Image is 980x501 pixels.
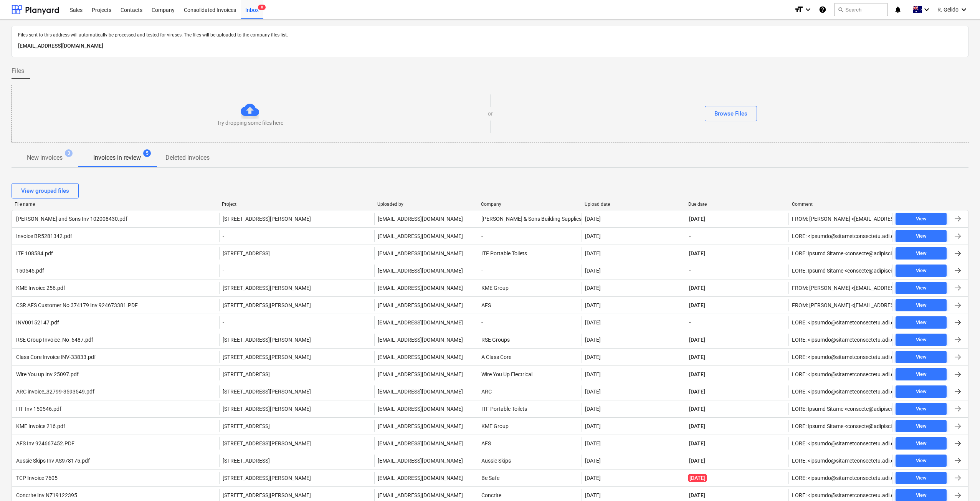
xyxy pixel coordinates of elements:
[15,319,59,326] div: INV00152147.pdf
[143,149,151,157] span: 5
[688,491,706,499] span: [DATE]
[27,153,63,162] p: New invoices
[223,492,311,498] span: 8 Chapman Street, Gladesville
[378,215,463,223] p: [EMAIL_ADDRESS][DOMAIN_NAME]
[15,406,61,412] div: ITF Inv 150546.pdf
[378,250,463,257] p: [EMAIL_ADDRESS][DOMAIN_NAME]
[916,405,927,413] div: View
[378,267,463,274] p: [EMAIL_ADDRESS][DOMAIN_NAME]
[378,388,463,395] p: [EMAIL_ADDRESS][DOMAIN_NAME]
[377,202,475,207] div: Uploaded by
[223,440,311,446] span: 8 Chapman Street, Gladesville
[585,492,601,498] div: [DATE]
[688,250,706,257] span: [DATE]
[15,202,216,207] div: File name
[916,456,927,465] div: View
[688,370,706,378] span: [DATE]
[916,387,927,396] div: View
[916,215,927,223] div: View
[223,423,270,429] span: 16 Riverside Ave Putney
[896,455,947,467] button: View
[688,215,706,223] span: [DATE]
[478,247,582,260] div: ITF Portable Toilets
[896,351,947,363] button: View
[15,475,58,481] div: TCP Invoice 7605
[15,371,79,377] div: Wire You up Inv 25097.pdf
[688,405,706,413] span: [DATE]
[896,334,947,346] button: View
[15,250,53,256] div: ITF 108584.pdf
[12,85,969,142] div: Try dropping some files hereorBrowse Files
[478,316,582,329] div: -
[585,202,682,207] div: Upload date
[896,368,947,380] button: View
[585,389,601,395] div: [DATE]
[223,337,311,343] span: 3 Emmerick Street, Lilyfield
[481,202,578,207] div: Company
[792,202,889,207] div: Comment
[478,265,582,277] div: -
[894,5,902,14] i: notifications
[688,202,786,207] div: Due date
[223,371,270,377] span: 16 Riverside Ave Putney
[478,351,582,363] div: A Class Core
[12,183,79,198] button: View grouped files
[688,319,692,326] span: -
[478,368,582,380] div: Wire You Up Electrical
[896,282,947,294] button: View
[896,230,947,242] button: View
[223,250,270,256] span: 27 Glenarvon Street, Strathfield
[896,316,947,329] button: View
[478,282,582,294] div: KME Group
[18,41,962,51] p: [EMAIL_ADDRESS][DOMAIN_NAME]
[223,458,270,464] span: 2 Kaga Place, Marsfield
[478,299,582,311] div: AFS
[896,247,947,260] button: View
[378,422,463,430] p: [EMAIL_ADDRESS][DOMAIN_NAME]
[478,230,582,242] div: -
[794,5,803,14] i: format_size
[378,474,463,482] p: [EMAIL_ADDRESS][DOMAIN_NAME]
[896,403,947,415] button: View
[803,5,813,14] i: keyboard_arrow_down
[959,5,968,14] i: keyboard_arrow_down
[223,302,311,308] span: 8 Chapman Street, Gladesville
[916,336,927,344] div: View
[93,153,141,162] p: Invoices in review
[688,388,706,395] span: [DATE]
[688,301,706,309] span: [DATE]
[585,440,601,446] div: [DATE]
[488,110,493,117] p: or
[916,249,927,258] div: View
[378,457,463,465] p: [EMAIL_ADDRESS][DOMAIN_NAME]
[21,186,69,196] div: View grouped files
[916,422,927,431] div: View
[15,458,90,464] div: Aussie Skips Inv AS978175.pdf
[223,285,311,291] span: 127 High Street, Willoughby East
[15,302,138,308] div: CSR AFS Customer No 374179 Inv 924673381.PDF
[585,319,601,326] div: [DATE]
[585,250,601,256] div: [DATE]
[378,284,463,292] p: [EMAIL_ADDRESS][DOMAIN_NAME]
[223,319,224,326] span: -
[65,149,73,157] span: 3
[896,420,947,432] button: View
[223,389,311,395] span: 127 High Street, Willoughby East
[223,354,311,360] span: 3 Emmerick Street, Lilyfield
[15,423,65,429] div: KME Invoice 216.pdf
[165,153,210,162] p: Deleted invoices
[15,285,65,291] div: KME Invoice 256.pdf
[916,353,927,362] div: View
[478,334,582,346] div: RSE Groups
[478,455,582,467] div: Aussie Skips
[15,337,93,343] div: RSE Group Invoice_No_6487.pdf
[378,232,463,240] p: [EMAIL_ADDRESS][DOMAIN_NAME]
[478,213,582,225] div: [PERSON_NAME] & Sons Building Supplies
[942,464,980,501] iframe: Chat Widget
[378,336,463,344] p: [EMAIL_ADDRESS][DOMAIN_NAME]
[896,265,947,277] button: View
[12,66,24,76] span: Files
[916,491,927,500] div: View
[896,213,947,225] button: View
